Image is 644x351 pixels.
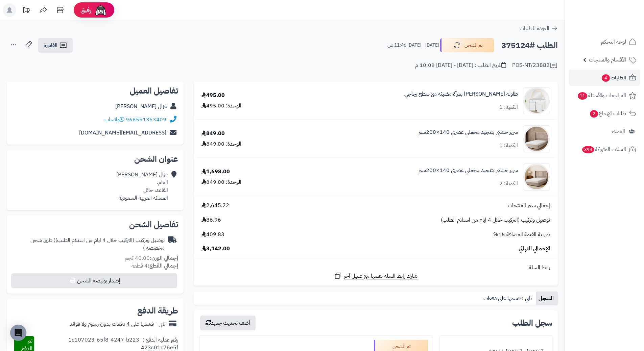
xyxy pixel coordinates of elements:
[612,127,625,136] span: العملاء
[38,38,73,53] a: الفاتورة
[415,61,506,69] div: تاريخ الطلب : [DATE] - [DATE] 10:08 م
[201,130,225,137] div: 849.00
[578,92,587,100] span: 11
[569,34,640,50] a: لوحة التحكم
[589,109,626,118] span: طلبات الإرجاع
[508,202,550,209] span: إجمالي سعر المنتجات
[201,102,241,110] div: الوحدة: 495.00
[116,171,168,202] div: غزال [PERSON_NAME] العام، القاعد، حائل المملكة العربية السعودية
[536,292,558,305] a: السجل
[201,178,241,186] div: الوحدة: 849.00
[334,272,418,280] a: شارك رابط السلة نفسها مع عميل آخر
[10,325,26,341] div: Open Intercom Messenger
[30,236,165,252] span: ( طرق شحن مخصصة )
[12,87,178,95] h2: تفاصيل العميل
[499,180,518,187] div: الكمية: 2
[94,3,108,17] img: ai-face.png
[344,272,418,280] span: شارك رابط السلة نفسها مع عميل آخر
[589,55,626,65] span: الأقسام والمنتجات
[590,110,598,118] span: 2
[201,92,225,99] div: 495.00
[126,116,166,124] a: 966551353409
[602,74,610,82] span: 4
[115,102,167,110] a: غزال [PERSON_NAME]
[404,90,518,98] a: طاولة [PERSON_NAME] بمرآة مضيئة مع سطح زجاجي
[12,236,165,252] div: توصيل وتركيب (التركيب خلال 4 ايام من استلام الطلب)
[501,39,558,52] h2: الطلب #375124
[44,41,57,49] span: الفاتورة
[512,61,558,70] div: POS-NT/23882
[499,142,518,149] div: الكمية: 1
[419,167,518,174] a: سرير خشبي بتنجيد مخملي عصري 140×200سم
[582,146,595,153] span: 394
[18,3,35,19] a: تحديثات المنصة
[523,87,550,114] img: 1753513108-1-90x90.jpg
[150,254,178,262] strong: إجمالي الوزن:
[569,141,640,157] a: السلات المتروكة394
[80,6,91,14] span: رفيق
[569,123,640,140] a: العملاء
[441,216,550,224] span: توصيل وتركيب (التركيب خلال 4 ايام من استلام الطلب)
[201,245,230,253] span: 3,142.00
[601,37,626,47] span: لوحة التحكم
[519,245,550,253] span: الإجمالي النهائي
[201,202,229,209] span: 2,645.22
[79,129,166,137] a: [EMAIL_ADDRESS][DOMAIN_NAME]
[70,320,165,328] div: تابي - قسّمها على 4 دفعات بدون رسوم ولا فوائد
[419,128,518,136] a: سرير خشبي بتنجيد مخملي عصري 140×200سم
[200,316,256,330] button: أضف تحديث جديد
[132,262,178,270] small: 4 قطعة
[523,125,550,152] img: 1756212977-1-90x90.jpg
[201,140,241,148] div: الوحدة: 849.00
[125,254,178,262] small: 40.00 كجم
[569,105,640,122] a: طلبات الإرجاع2
[12,221,178,229] h2: تفاصيل الشحن
[201,168,230,176] div: 1,698.00
[520,24,558,32] a: العودة للطلبات
[137,307,178,315] h2: طريقة الدفع
[481,292,536,305] a: تابي : قسمها على دفعات
[12,155,178,163] h2: عنوان الشحن
[598,17,638,31] img: logo-2.png
[523,164,550,191] img: 1756283922-1-90x90.jpg
[581,145,626,154] span: السلات المتروكة
[104,116,124,124] a: واتساب
[569,70,640,86] a: الطلبات4
[493,231,550,239] span: ضريبة القيمة المضافة 15%
[512,319,552,327] h3: سجل الطلب
[11,273,177,288] button: إصدار بوليصة الشحن
[196,264,555,272] div: رابط السلة
[148,262,178,270] strong: إجمالي القطع:
[440,38,494,52] button: تم الشحن
[201,216,221,224] span: 86.96
[201,231,224,239] span: 409.83
[601,73,626,82] span: الطلبات
[387,42,439,49] small: [DATE] - [DATE] 11:46 ص
[569,87,640,104] a: المراجعات والأسئلة11
[577,91,626,100] span: المراجعات والأسئلة
[499,103,518,111] div: الكمية: 1
[520,24,549,32] span: العودة للطلبات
